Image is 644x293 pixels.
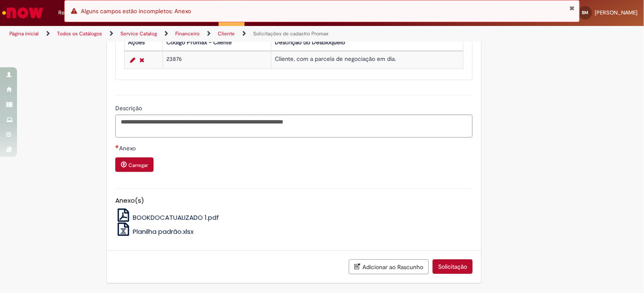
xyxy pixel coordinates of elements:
[570,5,575,11] button: Fechar Notificação
[9,30,39,37] a: Página inicial
[582,10,589,15] span: BM
[253,30,328,37] a: Solicitações de cadastro Promax
[119,144,137,152] span: Anexo
[57,30,102,37] a: Todos os Catálogos
[115,115,473,138] textarea: Descrição
[115,104,144,112] span: Descrição
[595,9,638,16] span: [PERSON_NAME]
[175,30,199,37] a: Financeiro
[120,30,157,37] a: Service Catalog
[133,213,219,222] span: BOOKDOCATUALIZADO 1.pdf
[115,227,194,236] a: Planilha padrão.xlsx
[133,227,194,236] span: Planilha padrão.xlsx
[349,259,429,274] button: Adicionar ao Rascunho
[271,34,464,50] th: Descrição do Desbloqueio
[162,51,271,69] td: 23876
[115,158,154,172] button: Carregar anexo de Anexo Required
[128,162,148,169] small: Carregar
[6,26,423,42] ul: Trilhas de página
[1,4,45,21] img: ServiceNow
[162,34,271,50] th: Código Promax - Cliente
[137,55,146,65] a: Remover linha 1
[58,9,88,17] span: Requisições
[271,51,464,69] td: Cliente, com a parcela de negociação em dia.
[124,34,162,50] th: Ações
[81,7,191,15] span: Alguns campos estão incompletos: Anexo
[128,55,137,65] a: Editar Linha 1
[115,145,119,148] span: Necessários
[433,259,473,274] button: Solicitação
[115,213,219,222] a: BOOKDOCATUALIZADO 1.pdf
[218,30,235,37] a: Cliente
[115,197,473,204] h5: Anexo(s)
